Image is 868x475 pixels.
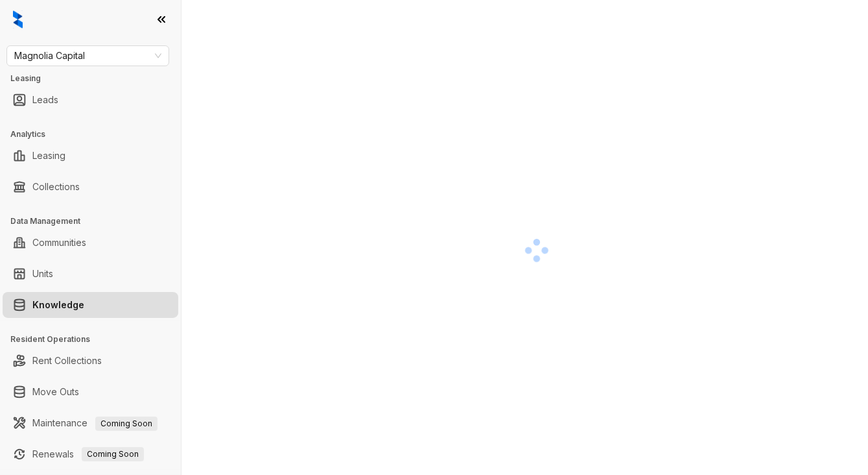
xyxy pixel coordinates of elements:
[32,348,102,374] a: Rent Collections
[32,292,84,318] a: Knowledge
[3,143,178,169] li: Leasing
[32,261,53,287] a: Units
[32,174,80,200] a: Collections
[3,410,178,436] li: Maintenance
[82,447,144,461] span: Coming Soon
[32,379,79,405] a: Move Outs
[3,174,178,200] li: Collections
[3,87,178,113] li: Leads
[10,334,181,345] h3: Resident Operations
[32,87,58,113] a: Leads
[32,143,65,169] a: Leasing
[14,46,161,66] span: Magnolia Capital
[10,73,181,84] h3: Leasing
[95,417,158,431] span: Coming Soon
[3,292,178,318] li: Knowledge
[3,230,178,256] li: Communities
[3,348,178,374] li: Rent Collections
[10,215,181,227] h3: Data Management
[3,261,178,287] li: Units
[32,230,86,256] a: Communities
[32,441,144,467] a: RenewalsComing Soon
[3,379,178,405] li: Move Outs
[13,10,23,29] img: logo
[10,128,181,140] h3: Analytics
[3,441,178,467] li: Renewals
